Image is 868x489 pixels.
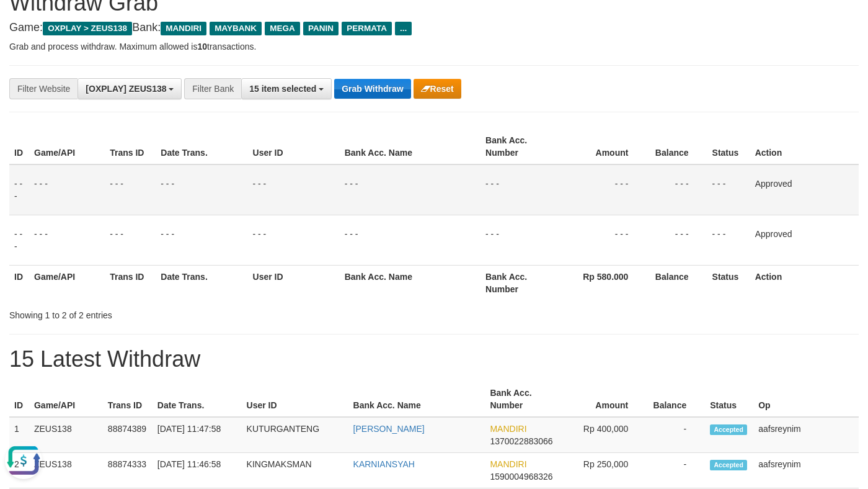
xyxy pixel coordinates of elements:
[242,382,348,417] th: User ID
[707,129,750,164] th: Status
[9,215,29,265] td: - - -
[753,453,859,488] td: aafsreynim
[105,265,156,300] th: Trans ID
[43,22,132,35] span: OXPLAY > ZEUS138
[249,84,316,94] span: 15 item selected
[9,347,859,372] h1: 15 Latest Withdraw
[29,382,103,417] th: Game/API
[480,265,557,300] th: Bank Acc. Number
[153,417,242,453] td: [DATE] 11:47:58
[557,265,647,300] th: Rp 580.000
[29,453,103,488] td: ZEUS138
[342,22,392,35] span: PERMATA
[348,382,485,417] th: Bank Acc. Name
[647,129,707,164] th: Balance
[77,78,182,99] button: [OXPLAY] ZEUS138
[340,129,480,164] th: Bank Acc. Name
[395,22,412,35] span: ...
[5,5,42,42] button: Open LiveChat chat widget
[9,265,29,300] th: ID
[103,417,153,453] td: 88874389
[242,453,348,488] td: KINGMAKSMAN
[490,472,552,482] span: Copy 1590004968326 to clipboard
[707,215,750,265] td: - - -
[750,129,859,164] th: Action
[753,382,859,417] th: Op
[557,129,647,164] th: Amount
[248,265,340,300] th: User ID
[86,84,166,94] span: [OXPLAY] ZEUS138
[750,215,859,265] td: Approved
[750,265,859,300] th: Action
[105,129,156,164] th: Trans ID
[153,382,242,417] th: Date Trans.
[647,164,707,215] td: - - -
[248,215,340,265] td: - - -
[557,215,647,265] td: - - -
[29,265,105,300] th: Game/API
[9,164,29,215] td: - - -
[156,164,247,215] td: - - -
[161,22,206,35] span: MANDIRI
[9,304,352,321] div: Showing 1 to 2 of 2 entries
[156,265,247,300] th: Date Trans.
[490,424,526,434] span: MANDIRI
[710,424,747,435] span: Accepted
[480,164,557,215] td: - - -
[559,453,647,488] td: Rp 250,000
[265,22,300,35] span: MEGA
[340,265,480,300] th: Bank Acc. Name
[647,453,705,488] td: -
[156,129,247,164] th: Date Trans.
[9,22,859,34] h4: Game: Bank:
[710,460,747,470] span: Accepted
[414,79,461,99] button: Reset
[248,164,340,215] td: - - -
[340,215,480,265] td: - - -
[480,129,557,164] th: Bank Acc. Number
[197,42,207,52] strong: 10
[105,164,156,215] td: - - -
[103,382,153,417] th: Trans ID
[29,129,105,164] th: Game/API
[559,417,647,453] td: Rp 400,000
[156,215,247,265] td: - - -
[353,424,425,434] a: [PERSON_NAME]
[153,453,242,488] td: [DATE] 11:46:58
[242,417,348,453] td: KUTURGANTENG
[753,417,859,453] td: aafsreynim
[557,164,647,215] td: - - -
[9,40,859,53] p: Grab and process withdraw. Maximum allowed is transactions.
[29,215,105,265] td: - - -
[9,129,29,164] th: ID
[490,436,552,446] span: Copy 1370022883066 to clipboard
[353,459,415,469] a: KARNIANSYAH
[9,382,29,417] th: ID
[707,265,750,300] th: Status
[103,453,153,488] td: 88874333
[480,215,557,265] td: - - -
[29,164,105,215] td: - - -
[9,78,77,99] div: Filter Website
[647,417,705,453] td: -
[705,382,753,417] th: Status
[707,164,750,215] td: - - -
[490,459,526,469] span: MANDIRI
[9,417,29,453] td: 1
[241,78,332,99] button: 15 item selected
[559,382,647,417] th: Amount
[647,215,707,265] td: - - -
[303,22,339,35] span: PANIN
[248,129,340,164] th: User ID
[105,215,156,265] td: - - -
[210,22,262,35] span: MAYBANK
[750,164,859,215] td: Approved
[184,78,241,99] div: Filter Bank
[485,382,559,417] th: Bank Acc. Number
[647,265,707,300] th: Balance
[29,417,103,453] td: ZEUS138
[647,382,705,417] th: Balance
[334,79,410,99] button: Grab Withdraw
[340,164,480,215] td: - - -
